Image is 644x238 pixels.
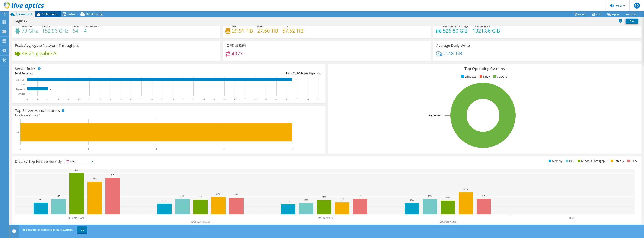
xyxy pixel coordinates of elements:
[429,114,436,117] tspan: 100.0%
[473,29,500,33] h4: 1021.86 GiB
[331,67,639,71] h3: Top Operating Systems
[223,98,226,101] text: 38
[225,43,246,48] h3: IOPS at 95%
[610,4,614,7] svg: \n
[68,217,86,219] text: [DOMAIN_NAME]
[75,169,79,172] text: 49%
[78,98,80,101] text: 10
[232,25,238,28] span: Used
[32,72,33,75] span: 4
[610,159,624,163] li: Latency
[88,148,89,150] text: 1
[161,98,163,101] text: 26
[436,43,470,48] h3: Average Daily Write
[257,25,263,28] span: Free
[182,98,184,101] text: 30
[22,29,38,33] h4: 73 GHz
[479,75,490,79] li: Linux
[15,131,19,134] text: Dell
[57,195,60,197] text: 18%
[291,148,293,150] text: 4
[119,98,122,101] text: 18
[460,75,476,79] li: Windows
[77,226,87,233] a: OK
[72,25,80,28] span: Cores
[439,221,457,223] text: [DOMAIN_NAME]
[191,221,210,223] text: [DOMAIN_NAME]
[84,29,99,33] h4: 4
[15,109,60,113] h3: Top Server Manufacturers
[275,98,277,101] text: 48
[232,29,253,33] h4: 29.91 TiB
[444,51,462,55] h4: 2.48 TiB
[257,29,278,33] h4: 27.60 TiB
[42,29,68,33] h4: 152.96 GHz
[234,194,238,196] text: 20%
[93,178,96,180] text: 39%
[294,131,295,134] text: 4
[27,98,28,101] text: 0
[130,98,132,101] text: 20
[473,25,490,28] span: Total Memory
[169,71,323,75] div: Ratio: VMs per Hypervisor
[65,159,95,164] span: IOPS
[548,159,562,163] li: Memory
[203,98,205,101] text: 34
[294,79,296,81] text: 51
[340,198,344,200] text: 14%
[39,113,40,117] span: 1
[254,98,257,101] text: 44
[282,25,289,28] span: Total
[42,25,52,28] span: Net CPU
[232,51,243,56] h4: 4073
[216,193,220,195] text: 21%
[265,98,267,101] text: 46
[29,93,30,95] text: 0
[15,113,323,117] h4: Total Manufacturers:
[322,196,326,198] text: 17%
[286,200,290,202] text: 12%
[482,195,486,197] text: 18%
[198,195,202,198] text: 17%
[224,148,225,150] text: 3
[42,12,58,16] span: Performance
[315,217,334,219] text: [DOMAIN_NAME]
[23,228,73,231] span: This site uses cookies to track your navigation.
[58,98,59,101] text: 6
[492,75,507,79] li: VMware
[20,148,21,150] text: 0
[29,84,30,85] text: 0
[39,198,42,201] text: 14%
[47,98,48,101] text: 4
[22,51,57,55] h4: 48.21 gigabits/s
[626,19,638,24] a: Print
[37,98,38,101] text: 2
[443,29,468,33] h4: 526.80 GiB
[72,29,80,33] h4: 64
[572,11,590,17] a: Reports
[18,93,25,95] text: Physical
[626,159,637,163] li: IOPS
[244,98,246,101] text: 42
[171,98,174,101] text: 28
[317,98,319,101] text: 56
[446,196,450,198] text: 17%
[151,98,153,101] text: 24
[306,98,309,101] text: 54
[213,98,215,101] text: 36
[68,98,69,101] text: 8
[111,174,115,176] text: 43%
[162,199,166,201] text: 13%
[590,11,605,17] a: Share
[15,67,36,71] h3: Server Roles
[358,195,362,197] text: 19%
[286,98,288,101] text: 50
[443,25,468,28] span: Peak Memory Usage
[140,98,142,101] text: 22
[282,29,303,33] h4: 57.52 TiB
[565,159,574,163] li: CPU
[12,19,33,23] h1: Regina2
[436,114,443,117] tspan: ESXi 8.0
[180,195,184,197] text: 18%
[99,98,101,101] text: 14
